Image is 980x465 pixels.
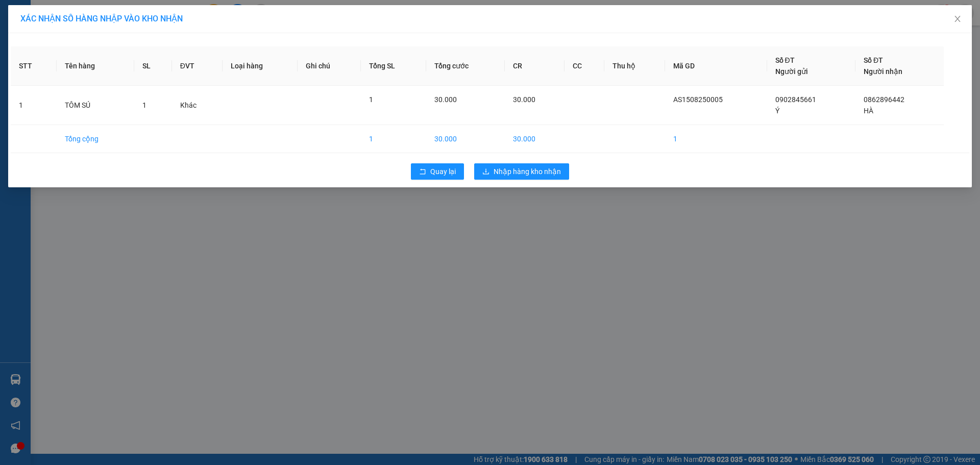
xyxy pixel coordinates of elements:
th: Thu hộ [604,46,665,86]
span: rollback [419,168,426,176]
span: close [953,15,962,23]
td: Tổng cộng [57,125,134,153]
span: AS1508250005 [673,95,723,104]
th: Tổng cước [426,46,504,86]
th: Tên hàng [57,46,134,86]
button: Close [943,5,972,34]
span: HÀ [864,107,873,115]
th: STT [11,46,57,86]
button: rollbackQuay lại [411,163,464,180]
button: downloadNhập hàng kho nhận [474,163,569,180]
td: TÔM SÚ [57,86,134,125]
td: 1 [11,86,57,125]
th: ĐVT [172,46,223,86]
span: download [482,168,489,176]
th: SL [134,46,172,86]
span: Số ĐT [775,56,795,64]
span: 0902845661 [775,95,816,104]
th: CC [565,46,604,86]
td: 1 [665,125,767,153]
td: 30.000 [426,125,504,153]
th: Mã GD [665,46,767,86]
span: Người gửi [775,67,808,76]
span: Ý [775,107,779,115]
span: Quay lại [430,166,456,177]
span: XÁC NHẬN SỐ HÀNG NHẬP VÀO KHO NHẬN [20,14,183,23]
span: Người nhận [864,67,902,76]
span: 30.000 [434,95,457,104]
th: Loại hàng [223,46,298,86]
td: Khác [172,86,223,125]
th: CR [505,46,565,86]
span: 1 [142,101,146,109]
td: 1 [361,125,427,153]
span: 1 [369,95,373,104]
span: 0862896442 [864,95,904,104]
span: Số ĐT [864,56,883,64]
th: Ghi chú [298,46,361,86]
th: Tổng SL [361,46,427,86]
td: 30.000 [505,125,565,153]
span: Nhập hàng kho nhận [494,166,561,177]
span: 30.000 [513,95,535,104]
